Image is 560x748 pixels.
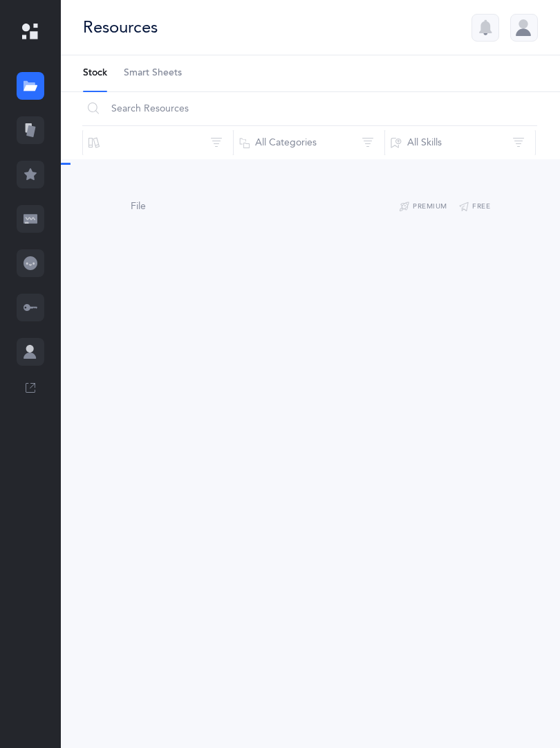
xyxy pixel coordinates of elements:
[131,201,146,212] span: File
[458,199,491,215] button: Free
[384,126,536,159] button: All Skills
[399,199,447,215] button: Premium
[83,16,158,39] div: Resources
[82,92,537,125] input: Search Resources
[233,126,384,159] button: All Categories
[124,66,182,80] span: Smart Sheets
